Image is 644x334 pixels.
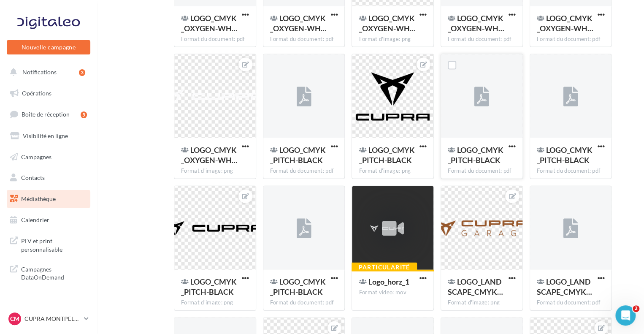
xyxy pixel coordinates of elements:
[352,263,417,272] div: Particularité
[5,148,92,166] a: Campagnes
[21,216,49,223] span: Calendrier
[270,167,338,175] div: Format du document: pdf
[270,145,326,165] span: LOGO_CMYK_PITCH-BLACK
[537,277,592,296] span: LOGO_LANDSCAPE_CMYK_CUPRA_COPPER
[79,69,85,76] div: 3
[270,299,338,307] div: Format du document: pdf
[615,305,636,326] iframe: Intercom live chat
[7,40,90,54] button: Nouvelle campagne
[448,299,516,307] div: Format d'image: png
[448,277,503,296] span: LOGO_LANDSCAPE_CMYK_CUPRA_COPPER
[359,35,427,43] div: Format d'image: png
[10,315,19,323] span: CM
[21,263,87,282] span: Campagnes DataOnDemand
[5,63,89,81] button: Notifications 3
[5,260,92,285] a: Campagnes DataOnDemand
[270,277,326,296] span: LOGO_CMYK_PITCH-BLACK
[5,190,92,208] a: Médiathèque
[181,277,237,296] span: LOGO_CMYK_PITCH-BLACK
[22,90,51,97] span: Opérations
[359,289,427,296] div: Format video: mov
[448,35,516,43] div: Format du document: pdf
[537,299,605,307] div: Format du document: pdf
[270,14,327,33] span: LOGO_CMYK_OXYGEN-WHITE
[537,14,593,33] span: LOGO_CMYK_OXYGEN-WHITE
[23,132,68,139] span: Visibilité en ligne
[181,167,249,175] div: Format d'image: png
[537,167,605,175] div: Format du document: pdf
[448,14,504,33] span: LOGO_CMYK_OXYGEN-WHITE
[181,35,249,43] div: Format du document: pdf
[5,232,92,257] a: PLV et print personnalisable
[537,35,605,43] div: Format du document: pdf
[21,235,87,253] span: PLV et print personnalisable
[5,84,92,102] a: Opérations
[21,195,56,202] span: Médiathèque
[270,35,338,43] div: Format du document: pdf
[181,299,249,307] div: Format d'image: png
[21,174,45,181] span: Contacts
[448,167,516,175] div: Format du document: pdf
[5,211,92,229] a: Calendrier
[368,277,409,286] span: Logo_horz_1
[5,127,92,145] a: Visibilité en ligne
[359,167,427,175] div: Format d'image: png
[5,105,92,123] a: Boîte de réception5
[22,111,70,118] span: Boîte de réception
[81,111,87,118] div: 5
[7,311,90,327] a: CM CUPRA MONTPELLIER
[359,14,415,33] span: LOGO_CMYK_OXYGEN-WHITE
[21,153,51,160] span: Campagnes
[181,14,238,33] span: LOGO_CMYK_OXYGEN-WHITE
[448,145,503,165] span: LOGO_CMYK_PITCH-BLACK
[181,145,238,165] span: LOGO_CMYK_OXYGEN-WHITE
[24,315,81,323] p: CUPRA MONTPELLIER
[537,145,593,165] span: LOGO_CMYK_PITCH-BLACK
[359,145,414,165] span: LOGO_CMYK_PITCH-BLACK
[22,68,57,76] span: Notifications
[5,169,92,187] a: Contacts
[633,305,639,312] span: 2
